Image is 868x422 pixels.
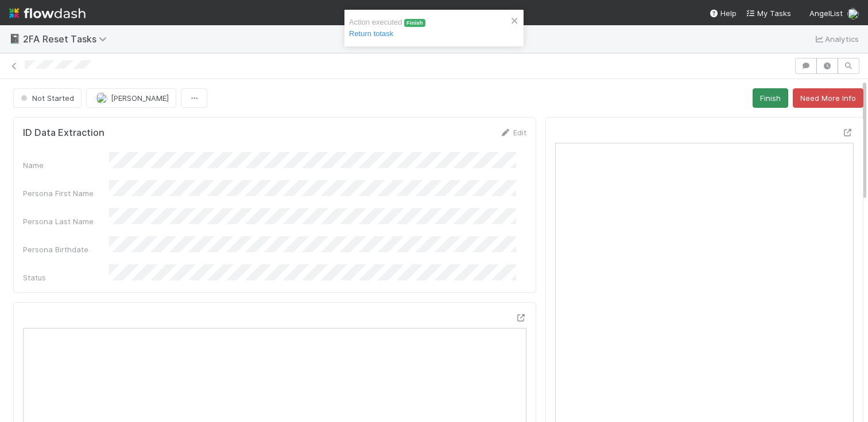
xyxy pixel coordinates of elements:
button: Finish [753,88,788,108]
span: Action executed [349,18,425,38]
span: [PERSON_NAME] [111,93,169,103]
a: My Tasks [746,7,791,19]
div: Persona First Name [23,187,109,199]
span: AngelList [809,9,843,18]
button: [PERSON_NAME] [86,88,176,108]
span: 📓 [9,34,21,44]
img: avatar_a8b9208c-77c1-4b07-b461-d8bc701f972e.png [96,92,107,104]
div: Help [709,7,737,19]
span: Not Started [18,93,74,103]
button: close [511,14,519,26]
a: Edit [499,128,526,137]
div: Persona Last Name [23,216,109,227]
img: logo-inverted-e16ddd16eac7371096b0.svg [9,3,86,23]
a: Analytics [813,32,859,46]
span: Finish [404,19,425,28]
h5: ID Data Extraction [23,127,104,139]
span: My Tasks [746,9,791,18]
div: Persona Birthdate [23,244,109,255]
span: 2FA Reset Tasks [23,33,113,45]
div: Name [23,159,109,171]
a: Return totask [349,29,393,38]
button: Need More Info [793,88,863,108]
img: avatar_a8b9208c-77c1-4b07-b461-d8bc701f972e.png [847,8,859,19]
button: Not Started [13,88,82,108]
div: Status [23,272,109,283]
